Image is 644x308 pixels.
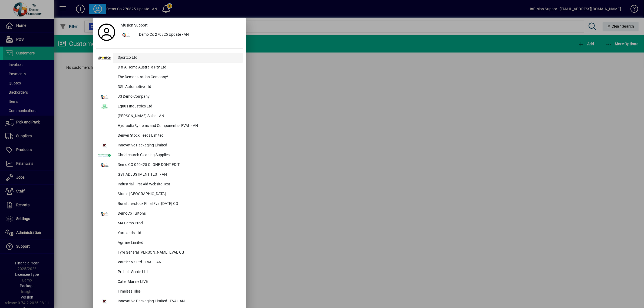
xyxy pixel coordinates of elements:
[113,121,243,131] div: Hydraulic Systems and Components - EVAL - AN
[120,22,148,28] span: Infusion Support
[96,209,243,219] button: DemoCo Turtons
[113,199,243,209] div: Rural Livestock FInal Eval [DATE] CG
[113,267,243,277] div: Prebble Seeds Ltd
[96,73,243,82] button: The Demonstration Company*
[113,131,243,141] div: Denver Stock Feeds Limited
[96,82,243,92] button: DSL Automotive Ltd
[113,180,243,189] div: Industrial First Aid Website Test
[113,248,243,258] div: Tyre General [PERSON_NAME] EVAL CG
[117,20,243,30] a: Infusion Support
[96,238,243,248] button: Agriline Limited
[113,112,243,121] div: [PERSON_NAME] Sales - AN
[96,180,243,189] button: Industrial First Aid Website Test
[96,102,243,112] button: Equus Industries Ltd
[96,63,243,73] button: D & A Home Australia Pty Ltd
[96,189,243,199] button: Studio [GEOGRAPHIC_DATA]
[113,287,243,297] div: Timeless Tiles
[96,287,243,297] button: Timeless Tiles
[96,141,243,150] button: Innovative Packaging Limited
[96,277,243,287] button: Cater Marine LIVE
[113,53,243,63] div: Sportco Ltd
[113,209,243,219] div: DemoCo Turtons
[96,258,243,267] button: Vautier NZ Ltd - EVAL - AN
[96,228,243,238] button: Yardlands Ltd
[96,267,243,277] button: Prebble Seeds Ltd
[117,30,243,40] button: Demo Co 270825 Update - AN
[96,170,243,180] button: GST ADJUSTMENT TEST - AN
[113,150,243,160] div: Christchurch Cleaning Supplies
[113,228,243,238] div: Yardlands Ltd
[96,297,243,306] button: Innovative Packaging Limited - EVAL AN
[135,30,243,40] div: Demo Co 270825 Update - AN
[96,150,243,160] button: Christchurch Cleaning Supplies
[113,73,243,82] div: The Demonstration Company*
[113,189,243,199] div: Studio [GEOGRAPHIC_DATA]
[113,219,243,228] div: MA Demo Prod
[113,238,243,248] div: Agriline Limited
[113,63,243,73] div: D & A Home Australia Pty Ltd
[113,297,243,306] div: Innovative Packaging Limited - EVAL AN
[96,121,243,131] button: Hydraulic Systems and Components - EVAL - AN
[96,92,243,102] button: JS Demo Company
[113,102,243,112] div: Equus Industries Ltd
[96,27,117,37] a: Profile
[96,199,243,209] button: Rural Livestock FInal Eval [DATE] CG
[96,112,243,121] button: [PERSON_NAME] Sales - AN
[96,248,243,258] button: Tyre General [PERSON_NAME] EVAL CG
[113,277,243,287] div: Cater Marine LIVE
[96,219,243,228] button: MA Demo Prod
[113,82,243,92] div: DSL Automotive Ltd
[113,160,243,170] div: Demo CO 040425 CLONE DONT EDIT
[113,170,243,180] div: GST ADJUSTMENT TEST - AN
[113,92,243,102] div: JS Demo Company
[96,160,243,170] button: Demo CO 040425 CLONE DONT EDIT
[96,131,243,141] button: Denver Stock Feeds Limited
[113,258,243,267] div: Vautier NZ Ltd - EVAL - AN
[96,53,243,63] button: Sportco Ltd
[113,141,243,150] div: Innovative Packaging Limited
